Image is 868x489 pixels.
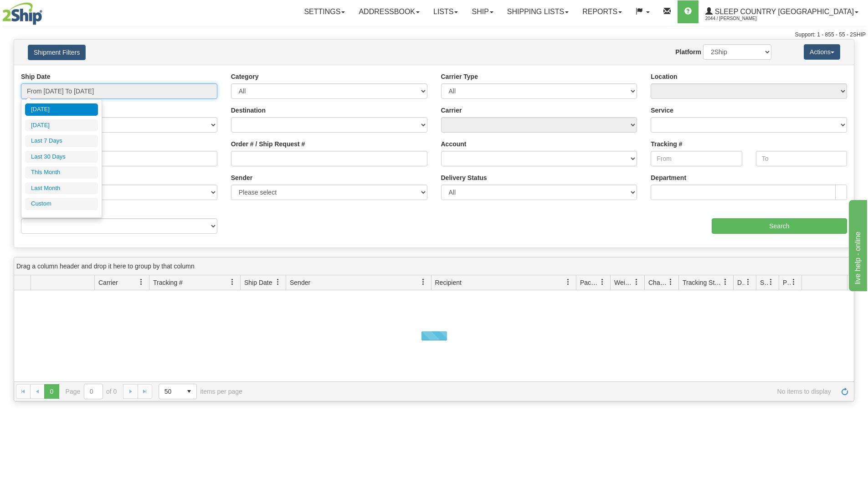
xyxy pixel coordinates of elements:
[713,8,854,15] span: Sleep Country [GEOGRAPHIC_DATA]
[441,139,467,149] label: Account
[231,173,252,182] label: Sender
[614,278,633,287] span: Weight
[663,274,678,290] a: Charge filter column settings
[290,278,310,287] span: Sender
[2,31,866,39] div: Support: 1 - 855 - 55 - 2SHIP
[25,135,98,147] li: Last 7 Days
[25,182,98,195] li: Last Month
[134,274,149,290] a: Carrier filter column settings
[804,44,840,60] button: Actions
[66,384,117,399] span: Page of 0
[675,47,701,57] label: Platform
[231,139,305,149] label: Order # / Ship Request #
[441,72,478,81] label: Carrier Type
[255,388,831,395] span: No items to display
[441,106,462,115] label: Carrier
[651,106,673,115] label: Service
[699,0,865,23] a: Sleep Country [GEOGRAPHIC_DATA] 2044 / [PERSON_NAME]
[595,274,610,290] a: Packages filter column settings
[25,166,98,179] li: This Month
[7,5,84,16] div: live help - online
[352,0,426,23] a: Addressbook
[651,139,682,149] label: Tracking #
[580,278,599,287] span: Packages
[164,387,176,396] span: 50
[756,151,847,166] input: To
[629,274,644,290] a: Weight filter column settings
[25,103,98,116] li: [DATE]
[225,274,240,290] a: Tracking # filter column settings
[648,278,668,287] span: Charge
[153,278,183,287] span: Tracking #
[783,278,791,287] span: Pickup Status
[737,278,745,287] span: Delivery Status
[21,72,51,81] label: Ship Date
[651,151,742,166] input: From
[14,257,854,275] div: grid grouping header
[683,278,722,287] span: Tracking Status
[231,106,266,115] label: Destination
[651,173,686,182] label: Department
[500,0,575,23] a: Shipping lists
[25,119,98,132] li: [DATE]
[426,0,465,23] a: Lists
[159,384,197,399] span: Page sizes drop down
[837,384,852,399] a: Refresh
[786,274,801,290] a: Pickup Status filter column settings
[44,384,59,399] span: Page 0
[740,274,756,290] a: Delivery Status filter column settings
[98,278,118,287] span: Carrier
[763,274,779,290] a: Shipment Issues filter column settings
[441,173,487,182] label: Delivery Status
[651,72,677,81] label: Location
[718,274,733,290] a: Tracking Status filter column settings
[416,274,431,290] a: Sender filter column settings
[231,72,259,81] label: Category
[25,198,98,210] li: Custom
[159,384,242,399] span: items per page
[575,0,629,23] a: Reports
[28,45,86,60] button: Shipment Filters
[705,14,774,23] span: 2044 / [PERSON_NAME]
[297,0,352,23] a: Settings
[560,274,576,290] a: Recipient filter column settings
[847,198,867,291] iframe: chat widget
[465,0,500,23] a: Ship
[435,278,462,287] span: Recipient
[270,274,286,290] a: Ship Date filter column settings
[2,2,42,25] img: logo2044.jpg
[182,384,196,399] span: select
[25,151,98,163] li: Last 30 Days
[760,278,768,287] span: Shipment Issues
[712,218,847,234] input: Search
[244,278,272,287] span: Ship Date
